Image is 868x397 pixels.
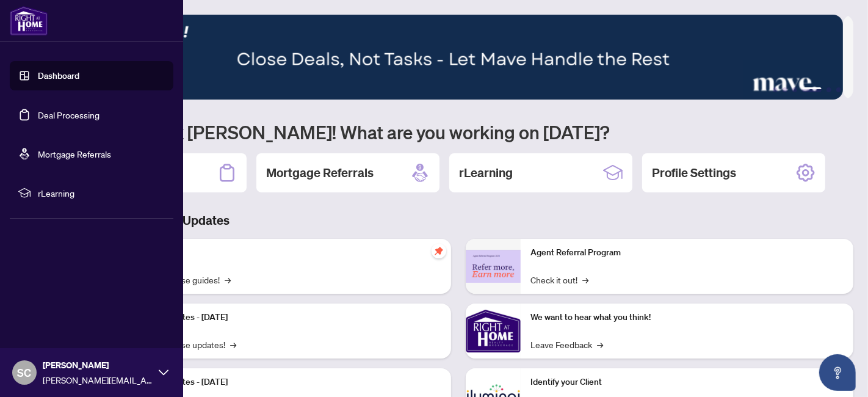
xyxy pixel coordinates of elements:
[783,87,787,92] button: 2
[18,364,32,381] span: SC
[582,273,588,286] span: →
[43,359,153,372] span: [PERSON_NAME]
[466,250,521,283] img: Agent Referral Program
[530,273,588,286] a: Check it out!→
[802,87,822,92] button: 4
[38,148,111,159] a: Mortgage Referrals
[792,87,797,92] button: 3
[38,186,165,200] span: rLearning
[10,6,48,35] img: logo
[128,311,441,324] p: Platform Updates - [DATE]
[652,164,736,181] h2: Profile Settings
[432,244,446,258] span: pushpin
[819,354,856,391] button: Open asap
[266,164,374,181] h2: Mortgage Referrals
[38,109,99,120] a: Deal Processing
[597,338,603,351] span: →
[63,212,853,229] h3: Brokerage & Industry Updates
[230,338,236,351] span: →
[38,70,79,81] a: Dashboard
[836,87,841,92] button: 6
[773,87,778,92] button: 1
[63,15,843,100] img: Slide 3
[128,376,441,389] p: Platform Updates - [DATE]
[43,373,153,387] span: [PERSON_NAME][EMAIL_ADDRESS][DOMAIN_NAME]
[225,273,231,286] span: →
[459,164,513,181] h2: rLearning
[530,311,844,324] p: We want to hear what you think!
[530,246,844,260] p: Agent Referral Program
[826,87,831,92] button: 5
[466,304,521,359] img: We want to hear what you think!
[530,338,603,351] a: Leave Feedback→
[63,120,853,144] h1: Welcome back [PERSON_NAME]! What are you working on [DATE]?
[530,376,844,389] p: Identify your Client
[128,246,441,260] p: Self-Help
